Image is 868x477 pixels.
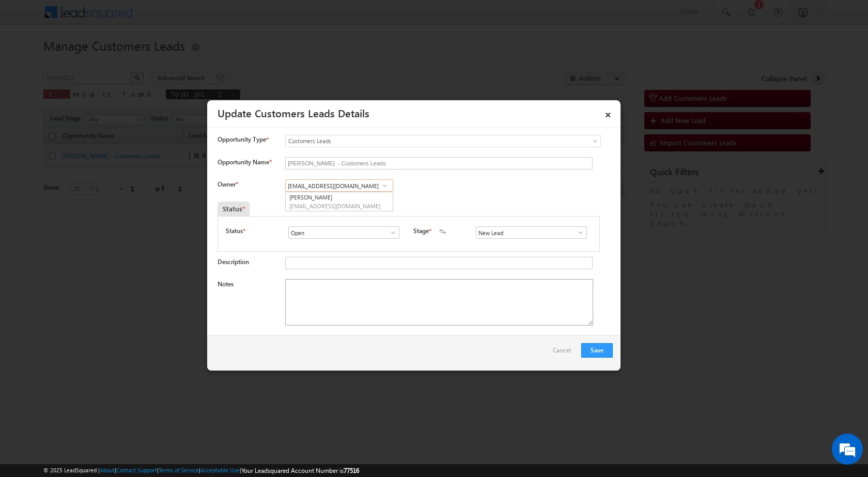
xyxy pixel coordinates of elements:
[378,180,391,191] a: Show All Items
[285,135,601,147] a: Customers Leads
[218,135,266,144] span: Opportunity Type
[571,227,584,238] a: Show All Items
[581,343,613,358] button: Save
[54,54,174,68] div: Chat with us now
[141,318,188,332] em: Start Chat
[200,467,240,473] a: Acceptable Use
[218,280,234,288] label: Notes
[159,467,199,473] a: Terms of Service
[286,136,559,146] span: Customers Leads
[218,158,271,166] label: Opportunity Name
[116,467,157,473] a: Contact Support
[218,202,250,216] div: Status
[384,227,397,238] a: Show All Items
[413,226,429,236] label: Stage
[285,179,393,192] input: Type to Search
[344,467,359,474] span: 77516
[289,202,382,210] span: [EMAIL_ADDRESS][DOMAIN_NAME]
[476,226,587,239] input: Type to Search
[288,226,399,239] input: Type to Search
[286,192,393,211] a: [PERSON_NAME]
[169,5,194,30] div: Minimize live chat window
[218,258,249,266] label: Description
[18,54,43,68] img: d_60004797649_company_0_60004797649
[43,466,359,475] span: © 2025 LeadSquared | | | | |
[226,226,243,236] label: Status
[553,343,576,363] a: Cancel
[241,467,359,474] span: Your Leadsquared Account Number is
[13,96,189,310] textarea: Type your message and hit 'Enter'
[100,467,115,473] a: About
[218,180,238,188] label: Owner
[599,104,617,122] a: ×
[218,105,369,120] a: Update Customers Leads Details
